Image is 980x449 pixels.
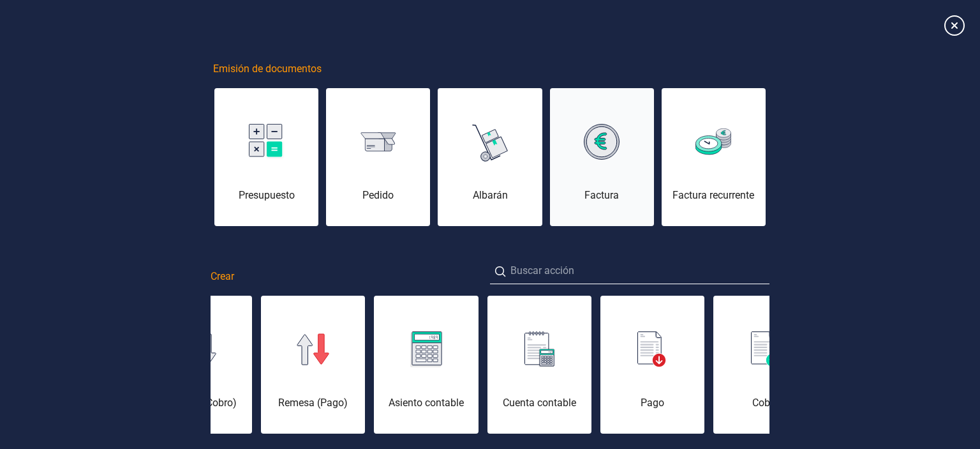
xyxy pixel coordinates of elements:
div: Albarán [438,188,542,203]
span: Emisión de documentos [213,61,322,77]
div: Cuenta contable [487,395,591,411]
div: Remesa (Pago) [261,395,365,411]
img: img-asiento-contable.svg [410,331,442,367]
img: img-cobro.svg [751,331,780,367]
div: Pedido [326,188,430,203]
input: Buscar acción [490,258,769,284]
img: img-factura-recurrente.svg [695,128,731,155]
div: Factura [550,188,654,203]
div: Cobro [713,395,817,411]
div: Asiento contable [374,395,478,411]
img: img-albaran.svg [472,120,508,164]
div: Presupuesto [214,188,318,203]
img: img-presupuesto.svg [249,124,285,160]
img: img-pedido.svg [360,132,396,152]
img: img-factura.svg [584,124,620,160]
img: img-remesa-pago.svg [297,333,330,365]
div: Factura recurrente [662,188,766,203]
div: Pago [600,395,704,411]
img: img-cuenta-contable.svg [524,331,554,367]
span: Crear [211,269,234,284]
img: img-pago.svg [637,331,667,367]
